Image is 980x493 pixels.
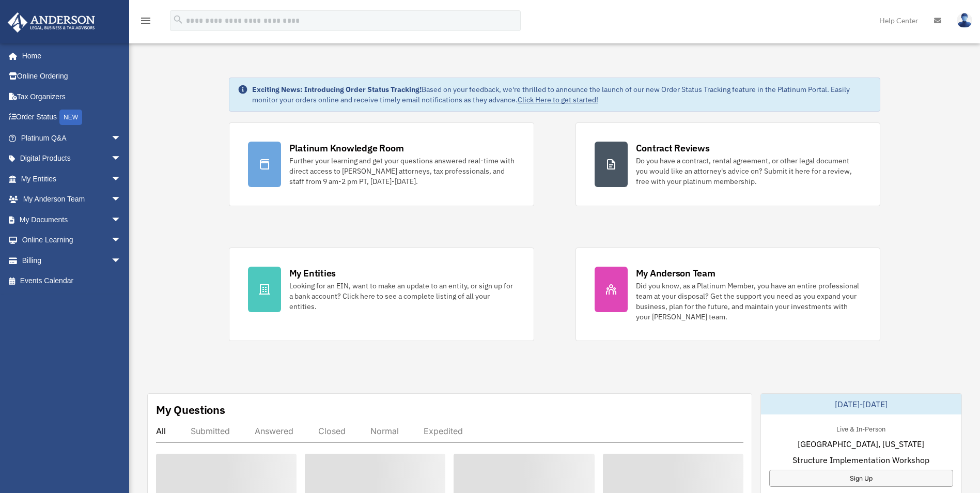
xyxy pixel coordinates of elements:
span: arrow_drop_down [111,148,132,170]
div: All [156,426,166,436]
a: Events Calendar [7,271,137,291]
div: Looking for an EIN, want to make an update to an entity, or sign up for a bank account? Click her... [289,281,515,312]
div: Contract Reviews [636,142,710,155]
a: My Entitiesarrow_drop_down [7,168,137,189]
div: Do you have a contract, rental agreement, or other legal document you would like an attorney's ad... [636,156,862,187]
div: Closed [318,426,346,436]
a: menu [139,18,152,27]
span: arrow_drop_down [111,250,132,271]
span: arrow_drop_down [111,168,132,190]
div: Did you know, as a Platinum Member, you have an entire professional team at your disposal? Get th... [636,281,862,322]
span: [GEOGRAPHIC_DATA], [US_STATE] [798,438,924,450]
span: arrow_drop_down [111,230,132,251]
div: My Anderson Team [636,267,715,280]
div: [DATE]-[DATE] [761,394,961,414]
a: Sign Up [769,470,953,487]
div: Normal [370,426,399,436]
div: NEW [59,110,82,125]
div: Further your learning and get your questions answered real-time with direct access to [PERSON_NAM... [289,156,515,187]
i: search [173,14,184,25]
a: Click Here to get started! [518,95,598,104]
a: Contract Reviews Do you have a contract, rental agreement, or other legal document you would like... [575,122,881,206]
a: Online Learningarrow_drop_down [7,230,137,251]
span: arrow_drop_down [111,128,132,149]
a: Tax Organizers [7,86,137,107]
a: My Entities Looking for an EIN, want to make an update to an entity, or sign up for a bank accoun... [229,248,534,341]
img: User Pic [957,13,972,28]
div: Live & In-Person [828,423,894,434]
a: Billingarrow_drop_down [7,250,137,271]
strong: Exciting News: Introducing Order Status Tracking! [252,85,422,94]
a: Platinum Q&Aarrow_drop_down [7,128,137,148]
div: My Questions [156,402,225,418]
a: Order StatusNEW [7,107,137,128]
a: Online Ordering [7,66,137,87]
i: menu [139,14,152,27]
a: Home [7,45,132,66]
div: Platinum Knowledge Room [289,142,404,155]
a: Platinum Knowledge Room Further your learning and get your questions answered real-time with dire... [229,122,534,206]
a: My Documentsarrow_drop_down [7,209,137,230]
img: Anderson Advisors Platinum Portal [5,12,98,33]
div: Expedited [424,426,463,436]
span: Structure Implementation Workshop [792,454,929,466]
div: Submitted [191,426,230,436]
a: My Anderson Team Did you know, as a Platinum Member, you have an entire professional team at your... [575,248,881,341]
span: arrow_drop_down [111,189,132,210]
div: My Entities [289,267,336,280]
a: My Anderson Teamarrow_drop_down [7,189,137,210]
span: arrow_drop_down [111,209,132,230]
a: Digital Productsarrow_drop_down [7,148,137,169]
div: Based on your feedback, we're thrilled to announce the launch of our new Order Status Tracking fe... [252,84,872,105]
div: Answered [255,426,293,436]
